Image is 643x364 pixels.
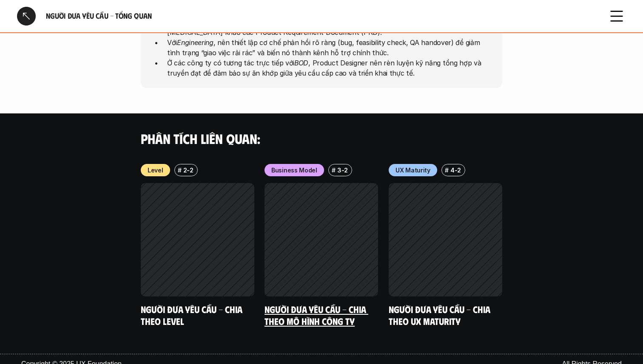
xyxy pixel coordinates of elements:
a: Người đưa yêu cầu - Chia theo mô hình công ty [265,303,368,327]
p: 3-2 [337,166,348,175]
p: 2-2 [183,166,193,175]
p: UX Maturity [395,166,430,175]
em: BOD [294,58,308,67]
a: Người đưa yêu cầu - Chia theo UX Maturity [389,303,492,327]
p: Với , nên thiết lập cơ chế phản hồi rõ ràng (bug, feasibility check, QA handover) để giảm tình tr... [167,37,489,57]
h4: Phân tích liên quan: [141,130,502,147]
a: Người đưa yêu cầu - Chia theo Level [141,303,245,327]
p: Ở các công ty có tương tác trực tiếp với , Product Designer nên rèn luyện kỹ năng tổng hợp và tru... [167,57,489,78]
h6: Người đưa yêu cầu - Tổng quan [46,11,597,21]
h6: # [332,167,336,173]
p: Business Model [271,166,317,175]
h6: # [444,167,448,173]
p: Level [148,166,163,175]
em: Engineering [177,38,213,46]
p: 4-2 [450,166,461,175]
h6: # [178,167,182,173]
